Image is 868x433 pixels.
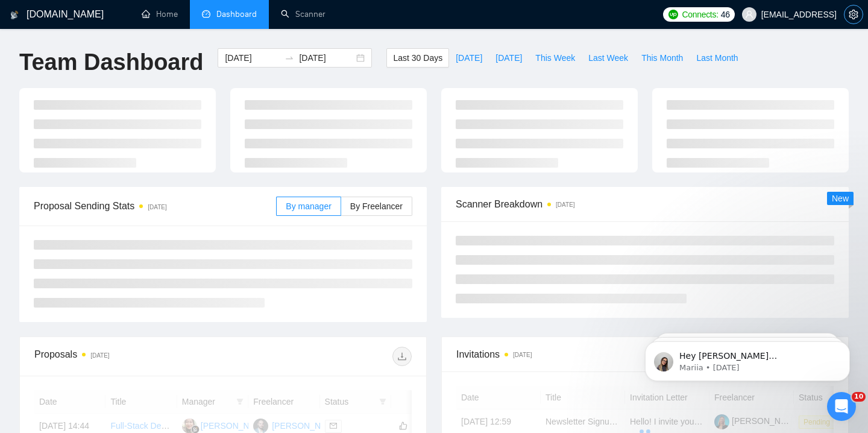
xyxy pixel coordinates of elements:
[285,53,294,63] span: swap-right
[456,51,482,65] span: [DATE]
[721,8,730,21] span: 46
[588,51,628,65] span: Last Week
[844,5,863,24] button: setting
[350,201,403,211] span: By Freelancer
[627,316,868,400] iframe: Intercom notifications message
[832,194,849,203] span: New
[489,48,529,68] button: [DATE]
[34,198,276,213] span: Proposal Sending Stats
[393,51,442,65] span: Last 30 Days
[529,48,582,68] button: This Week
[142,9,178,19] a: homeHome
[696,51,738,65] span: Last Month
[286,201,331,211] span: By manager
[19,48,203,77] h1: Team Dashboard
[148,204,166,210] time: [DATE]
[556,201,574,208] time: [DATE]
[34,347,223,366] div: Proposals
[745,10,753,19] span: user
[216,9,257,19] span: Dashboard
[582,48,635,68] button: Last Week
[299,51,354,65] input: End date
[641,51,683,65] span: This Month
[668,10,678,19] img: upwork-logo.png
[456,347,834,362] span: Invitations
[513,352,532,358] time: [DATE]
[225,51,280,65] input: Start date
[449,48,489,68] button: [DATE]
[827,392,856,421] iframe: Intercom live chat
[635,48,690,68] button: This Month
[690,48,744,68] button: Last Month
[90,352,109,359] time: [DATE]
[456,197,834,212] span: Scanner Breakdown
[535,51,575,65] span: This Week
[682,8,718,21] span: Connects:
[386,48,449,68] button: Last 30 Days
[852,392,866,402] span: 10
[844,10,863,19] span: setting
[285,53,294,63] span: to
[495,51,522,65] span: [DATE]
[844,10,863,19] a: setting
[10,5,19,25] img: logo
[202,10,210,18] span: dashboard
[281,9,325,19] a: searchScanner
